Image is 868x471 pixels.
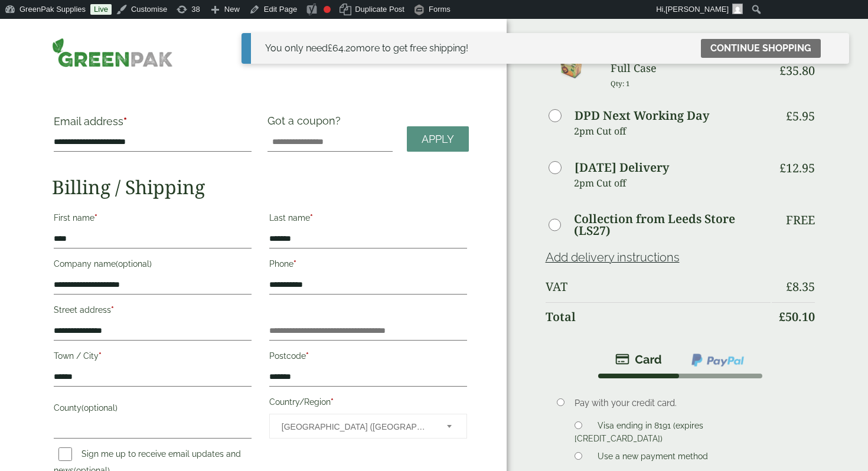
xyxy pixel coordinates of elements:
span: Country/Region [269,414,467,439]
div: Focus keyphrase not set [324,6,331,13]
img: ppcp-gateway.png [690,352,745,368]
span: (optional) [116,259,152,269]
span: £ [328,42,332,54]
th: Total [546,302,771,331]
th: VAT [546,273,771,301]
span: £ [779,160,786,176]
img: stripe.png [615,352,662,367]
span: [PERSON_NAME] [665,5,729,14]
bdi: 50.10 [779,309,815,325]
abbr: required [310,213,313,223]
a: Add delivery instructions [546,250,680,264]
span: £ [786,279,792,295]
label: Country/Region [269,394,467,414]
span: United Kingdom (UK) [282,414,431,439]
a: Live [90,4,112,15]
label: Visa ending in 8191 (expires [CREDIT_CARD_DATA]) [575,421,703,447]
span: (optional) [81,403,118,413]
label: Town / City [54,348,252,368]
label: Phone [269,256,467,276]
bdi: 8.35 [786,279,815,295]
a: Continue shopping [701,39,821,58]
abbr: required [331,397,334,407]
small: Qty: 1 [611,79,630,88]
label: Email address [54,116,252,133]
bdi: 12.95 [779,160,815,176]
h2: Billing / Shipping [52,176,468,198]
span: Apply [422,133,454,146]
label: Got a coupon? [267,115,345,133]
img: GreenPak Supplies [52,38,172,67]
label: County [54,400,252,420]
label: Postcode [269,348,467,368]
label: First name [54,210,252,230]
abbr: required [293,259,296,269]
a: Apply [407,126,469,152]
p: 2pm Cut off [574,174,771,192]
span: £ [779,309,785,325]
abbr: required [111,305,114,315]
span: 64.20 [328,42,356,54]
p: Free [786,213,815,227]
label: Last name [269,210,467,230]
abbr: required [94,213,97,223]
label: Collection from Leeds Store (LS27) [574,213,771,237]
div: You only need more to get free shipping! [265,41,468,55]
label: Company name [54,256,252,276]
label: Street address [54,302,252,322]
abbr: required [99,351,102,361]
input: Sign me up to receive email updates and news(optional) [58,447,72,461]
p: 2pm Cut off [574,122,771,140]
abbr: required [306,351,309,361]
span: £ [786,108,792,124]
label: DPD Next Working Day [575,110,709,122]
label: Use a new payment method [593,452,713,465]
label: [DATE] Delivery [575,162,669,174]
bdi: 5.95 [786,108,815,124]
abbr: required [123,115,127,127]
p: Pay with your credit card. [575,397,798,410]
